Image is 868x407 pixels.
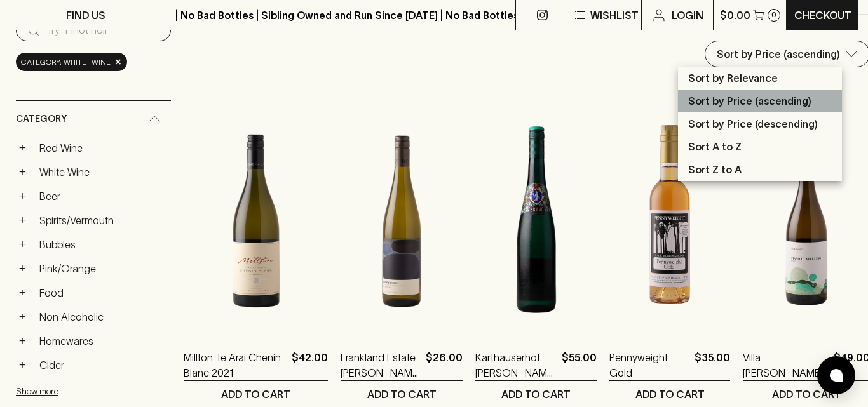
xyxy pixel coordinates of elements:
[688,70,778,86] p: Sort by Relevance
[688,139,742,154] p: Sort A to Z
[688,93,811,109] p: Sort by Price (ascending)
[688,162,742,177] p: Sort Z to A
[830,369,843,382] img: bubble-icon
[688,116,818,131] p: Sort by Price (descending)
